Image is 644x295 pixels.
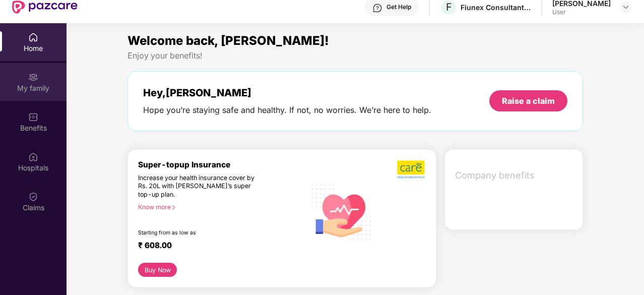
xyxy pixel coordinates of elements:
[28,152,38,162] img: svg+xml;base64,PHN2ZyBpZD0iSG9zcGl0YWxzIiB4bWxucz0iaHR0cDovL3d3dy53My5vcmcvMjAwMC9zdmciIHdpZHRoPS...
[138,203,300,210] div: Know more
[372,3,382,13] img: svg+xml;base64,PHN2ZyBpZD0iSGVscC0zMngzMiIgeG1sbnM9Imh0dHA6Ly93d3cudzMub3JnLzIwMDAvc3ZnIiB3aWR0aD...
[387,3,411,11] div: Get Help
[12,1,78,14] img: New Pazcare Logo
[449,162,583,189] div: Company benefits
[127,50,583,61] div: Enjoy your benefits!
[28,32,38,42] img: svg+xml;base64,PHN2ZyBpZD0iSG9tZSIgeG1sbnM9Imh0dHA6Ly93d3cudzMub3JnLzIwMDAvc3ZnIiB3aWR0aD0iMjAiIG...
[127,33,329,48] span: Welcome back, [PERSON_NAME]!
[502,95,555,106] div: Raise a claim
[138,160,306,169] div: Super-topup Insurance
[138,229,263,237] div: Starting from as low as
[28,192,38,202] img: svg+xml;base64,PHN2ZyBpZD0iQ2xhaW0iIHhtbG5zPSJodHRwOi8vd3d3LnczLm9yZy8yMDAwL3N2ZyIgd2lkdGg9IjIwIi...
[455,168,574,183] span: Company benefits
[143,87,431,99] div: Hey, [PERSON_NAME]
[171,205,176,210] span: right
[461,3,531,12] div: Fiunex Consultants Private Limited
[306,174,378,248] img: svg+xml;base64,PHN2ZyB4bWxucz0iaHR0cDovL3d3dy53My5vcmcvMjAwMC9zdmciIHhtbG5zOnhsaW5rPSJodHRwOi8vd3...
[143,105,431,115] div: Hope you’re staying safe and healthy. If not, no worries. We’re here to help.
[138,174,263,199] div: Increase your health insurance cover by Rs. 20L with [PERSON_NAME]’s super top-up plan.
[138,263,177,277] button: Buy Now
[28,112,38,122] img: svg+xml;base64,PHN2ZyBpZD0iQmVuZWZpdHMiIHhtbG5zPSJodHRwOi8vd3d3LnczLm9yZy8yMDAwL3N2ZyIgd2lkdGg9Ij...
[622,3,630,11] img: svg+xml;base64,PHN2ZyBpZD0iRHJvcGRvd24tMzJ4MzIiIHhtbG5zPSJodHRwOi8vd3d3LnczLm9yZy8yMDAwL3N2ZyIgd2...
[552,8,611,16] div: User
[138,241,296,253] div: ₹ 608.00
[446,1,452,13] span: F
[28,72,38,82] img: svg+xml;base64,PHN2ZyB3aWR0aD0iMjAiIGhlaWdodD0iMjAiIHZpZXdCb3g9IjAgMCAyMCAyMCIgZmlsbD0ibm9uZSIgeG...
[397,160,426,179] img: b5dec4f62d2307b9de63beb79f102df3.png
